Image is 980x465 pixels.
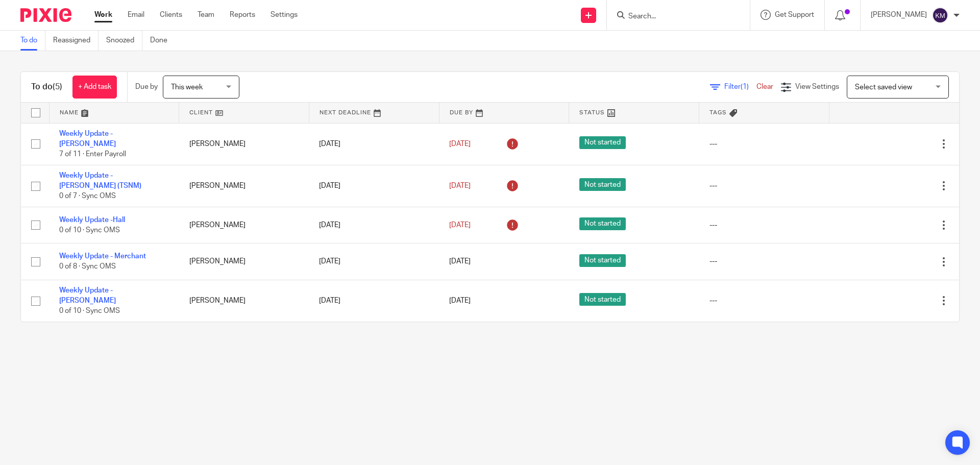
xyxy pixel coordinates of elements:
span: Not started [579,293,626,306]
a: + Add task [72,76,117,99]
span: Filter [724,83,756,90]
a: Reassigned [53,31,99,51]
a: Weekly Update - [PERSON_NAME] [59,130,116,148]
span: Not started [579,178,626,191]
p: Due by [135,82,158,92]
a: Weekly Update - [PERSON_NAME] [59,287,116,304]
input: Search [627,12,719,21]
span: [DATE] [449,297,471,304]
span: Tags [709,110,727,115]
td: [PERSON_NAME] [179,207,309,243]
span: Not started [579,136,626,149]
span: (1) [741,83,749,90]
a: To do [20,31,45,51]
td: [DATE] [309,165,439,207]
a: Work [94,10,112,20]
span: 7 of 11 · Enter Payroll [59,151,126,158]
td: [DATE] [309,280,439,322]
span: [DATE] [449,182,471,189]
span: [DATE] [449,140,471,148]
a: Clients [160,10,182,20]
td: [DATE] [309,123,439,165]
h1: To do [31,82,62,92]
p: [PERSON_NAME] [871,10,927,20]
a: Email [128,10,144,20]
span: This week [171,84,203,91]
div: --- [709,256,819,266]
span: 0 of 10 · Sync OMS [59,308,120,315]
span: 0 of 10 · Sync OMS [59,227,120,234]
td: [DATE] [309,207,439,243]
a: Weekly Update - Merchant [59,253,146,260]
span: 0 of 7 · Sync OMS [59,193,116,200]
a: Team [198,10,214,20]
span: View Settings [795,83,839,90]
span: Select saved view [855,84,912,91]
a: Reports [230,10,255,20]
a: Settings [271,10,298,20]
span: Not started [579,254,626,267]
td: [PERSON_NAME] [179,165,309,207]
img: svg%3E [932,7,948,23]
td: [PERSON_NAME] [179,123,309,165]
div: --- [709,181,819,191]
span: [DATE] [449,258,471,265]
a: Done [150,31,175,51]
span: Not started [579,217,626,230]
td: [DATE] [309,243,439,280]
img: Pixie [20,8,71,22]
a: Clear [756,83,773,90]
a: Snoozed [106,31,142,51]
div: --- [709,139,819,149]
td: [PERSON_NAME] [179,243,309,280]
span: (5) [53,83,62,91]
div: --- [709,220,819,230]
a: Weekly Update -Hall [59,216,125,224]
td: [PERSON_NAME] [179,280,309,322]
span: Get Support [775,11,814,18]
div: --- [709,296,819,306]
a: Weekly Update - [PERSON_NAME] (TSNM) [59,172,141,189]
span: [DATE] [449,222,471,229]
span: 0 of 8 · Sync OMS [59,263,116,271]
